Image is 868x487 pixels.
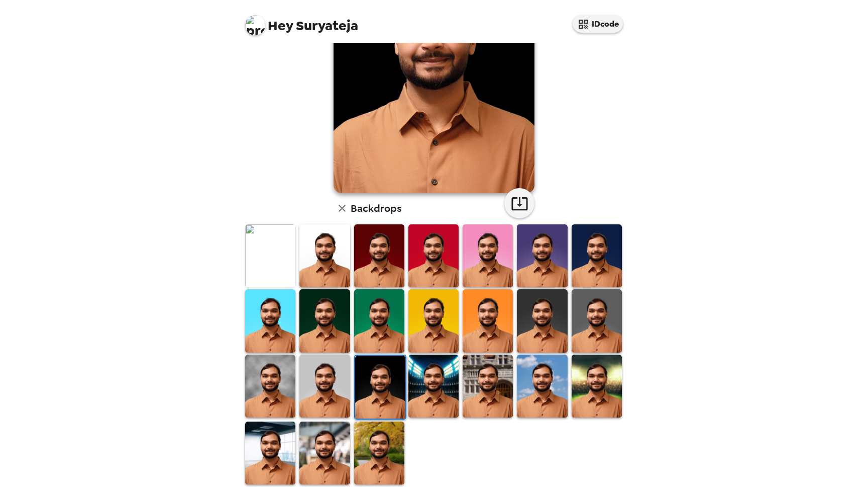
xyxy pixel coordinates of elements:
[351,200,401,216] h6: Backdrops
[573,15,623,33] button: IDcode
[245,224,295,287] img: Original
[268,17,293,35] span: Hey
[245,15,265,35] img: profile pic
[245,10,358,33] span: Suryateja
